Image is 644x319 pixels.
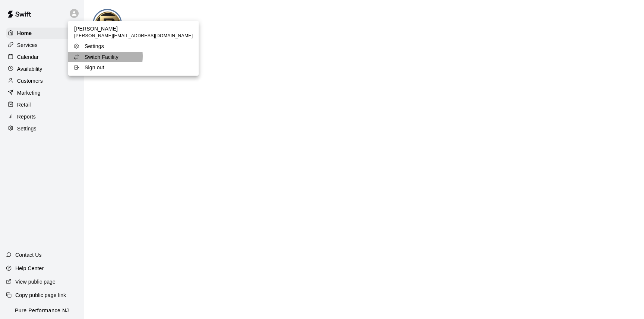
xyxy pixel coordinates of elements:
[85,53,119,61] p: Switch Facility
[85,64,104,71] p: Sign out
[68,41,199,51] a: Settings
[85,42,104,50] p: Settings
[74,32,193,40] span: [PERSON_NAME][EMAIL_ADDRESS][DOMAIN_NAME]
[74,25,193,32] p: [PERSON_NAME]
[68,52,199,62] a: Switch Facility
